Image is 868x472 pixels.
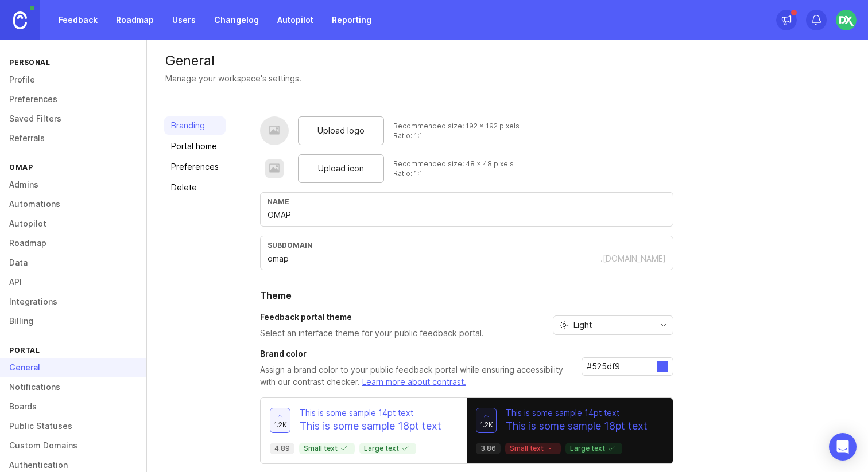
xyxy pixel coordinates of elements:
[109,10,161,30] a: Roadmap
[52,10,104,30] a: Feedback
[654,321,673,330] svg: toggle icon
[164,137,226,155] a: Portal home
[393,159,514,169] div: Recommended size: 48 x 48 pixels
[560,321,569,330] svg: prefix icon Sun
[274,444,290,453] p: 4.89
[13,11,27,29] img: Canny Home
[836,10,857,30] img: Harshil Shah
[362,377,466,387] a: Learn more about contrast.
[260,364,572,388] p: Assign a brand color to your public feedback portal while ensuring accessibility with our contras...
[510,444,556,453] p: Small text
[164,158,226,176] a: Preferences
[317,124,365,137] span: Upload logo
[506,419,648,434] p: This is some sample 18pt text
[570,444,618,453] p: Large text
[506,407,648,419] p: This is some sample 14pt text
[164,116,226,135] a: Branding
[393,131,520,141] div: Ratio: 1:1
[260,327,484,339] p: Select an interface theme for your public feedback portal.
[325,10,378,30] a: Reporting
[300,407,441,419] p: This is some sample 14pt text
[476,408,497,433] button: 1.2k
[480,444,496,453] p: 3.86
[270,408,290,433] button: 1.2k
[300,419,441,434] p: This is some sample 18pt text
[318,162,364,175] span: Upload icon
[829,433,857,461] div: Open Intercom Messenger
[207,10,266,30] a: Changelog
[364,444,412,453] p: Large text
[480,420,493,430] span: 1.2k
[260,348,572,360] h3: Brand color
[165,10,203,30] a: Users
[260,288,673,302] h2: Theme
[274,420,287,430] span: 1.2k
[553,315,673,335] div: toggle menu
[268,197,666,206] div: Name
[393,121,520,131] div: Recommended size: 192 x 192 pixels
[268,252,600,265] input: Subdomain
[268,241,666,249] div: subdomain
[260,311,484,323] h3: Feedback portal theme
[600,253,666,264] div: .[DOMAIN_NAME]
[304,444,350,453] p: Small text
[573,319,592,331] span: Light
[165,54,850,68] div: General
[164,178,226,197] a: Delete
[270,10,320,30] a: Autopilot
[393,169,514,178] div: Ratio: 1:1
[165,72,301,85] div: Manage your workspace's settings.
